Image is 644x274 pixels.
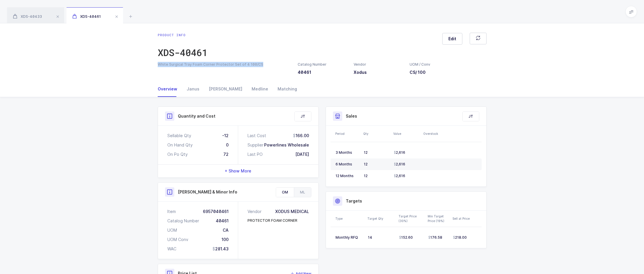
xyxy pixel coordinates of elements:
[367,216,395,221] div: Target Qty
[158,33,208,37] div: Product info
[393,131,420,136] div: Value
[225,168,251,174] span: + Show More
[394,174,405,178] span: 2,616
[264,142,309,148] div: Powerlines Wholesale
[428,214,449,223] div: Min Target Price (19%)
[158,81,182,97] div: Overview
[248,218,297,223] div: PROTECTOR FOAM CORNER
[248,142,264,148] div: Supplier
[294,188,311,197] div: ML
[346,113,357,119] h3: Sales
[167,246,176,252] div: WAC
[463,112,479,121] div: JT
[410,69,431,75] h3: CS
[182,81,204,97] div: Janus
[295,151,309,157] div: [DATE]
[167,133,191,139] div: Sellable Qty
[428,235,442,240] span: 176.58
[13,14,42,19] span: XDS-40433
[354,62,403,67] div: Vendor
[222,237,229,242] div: 100
[167,227,177,233] div: UOM
[399,214,424,223] div: Target Price (30%)
[423,131,450,136] div: Overstock
[335,131,360,136] div: Period
[248,151,263,157] div: Last PO
[276,188,294,197] div: OM
[158,62,291,67] div: White Surgical Tray Foam Corner Protector Set of 4 100/CS
[213,246,229,252] div: 281.43
[72,14,101,19] span: XDS-40461
[158,165,318,177] div: + Show More
[410,62,431,67] div: UOM / Conv
[167,151,188,157] div: On Po Qty
[295,112,311,121] div: JT
[368,235,372,240] span: 14
[248,133,266,139] div: Last Cost
[346,198,362,204] h3: Targets
[453,235,467,240] span: 218.00
[336,174,359,178] div: 12 Months
[178,113,215,119] h3: Quantity and Cost
[363,131,390,136] div: Qty
[248,209,264,214] div: Vendor
[223,151,229,157] div: 72
[336,150,359,155] div: 3 Months
[336,162,359,167] div: 6 Months
[442,33,462,45] button: Edit
[415,70,426,75] span: / 100
[178,189,237,195] h3: [PERSON_NAME] & Minor Info
[394,150,405,155] span: 2,616
[273,81,297,97] div: Matching
[275,209,309,214] div: XODUS MEDICAL
[448,36,456,42] span: Edit
[364,150,368,155] span: 12
[354,69,403,75] h3: Xodus
[336,235,358,240] span: Monthly RFQ
[364,174,368,178] span: 12
[167,142,193,148] div: On Hand Qty
[399,235,413,240] span: 152.60
[167,237,188,242] div: UOM Conv
[222,133,229,139] div: -12
[364,162,368,166] span: 12
[452,216,480,221] div: Sell at Price
[394,162,405,167] span: 2,616
[223,227,229,233] div: CA
[335,216,364,221] div: Type
[204,81,247,97] div: [PERSON_NAME]
[247,81,273,97] div: Medline
[293,133,309,139] div: 166.00
[226,142,229,148] div: 0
